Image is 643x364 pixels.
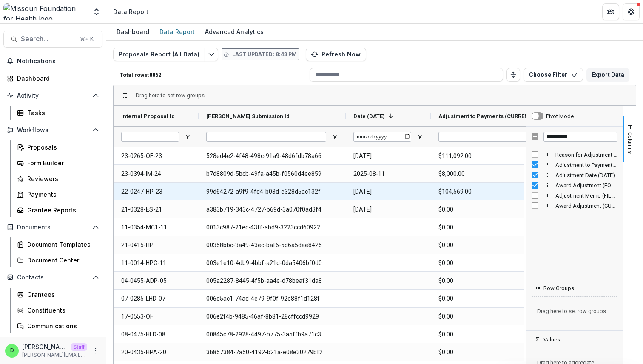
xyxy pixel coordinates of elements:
div: Row Groups [526,291,623,330]
span: Award Adjustment (FORMULA) [555,182,617,189]
span: Row Groups [543,285,574,291]
button: Open Activity [3,89,102,102]
span: $111,092.00 [438,147,552,165]
span: Drag here to set row groups [136,92,205,99]
a: Constituents [14,303,102,317]
input: Temelio Grant Submission Id Filter Input [206,132,326,142]
span: $0.00 [438,201,552,218]
span: 22-0247-HP-23 [121,183,191,200]
input: Date (DATE) Filter Input [353,132,411,142]
a: Tasks [14,106,102,120]
span: Adjustment Memo (FILE_UPLOAD) [555,192,617,199]
span: Adjustment to Payments (CURRENCY) [438,113,538,119]
div: Reason for Adjustment (TEXT) Column [526,150,623,160]
button: Open Filter Menu [331,133,338,140]
span: a383b719-343c-4727-b69d-3a070f0ad3f4 [206,201,338,218]
button: Choose Filter [524,68,583,82]
span: 17-0553-OF [121,308,191,325]
div: Grantee Reports [27,206,96,214]
div: ⌘ + K [78,34,95,44]
span: Internal Proposal Id [121,113,175,119]
a: Dashboard [113,24,153,40]
span: Award Adjustment (CURRENCY) [555,203,617,209]
a: Grantee Reports [14,203,102,217]
span: 99d64272-a9f9-4fd4-b03d-e328d5ac132f [206,183,338,200]
button: Search... [3,31,102,48]
span: [DATE] [353,201,423,218]
button: Toggle auto height [506,68,520,82]
p: Total rows: 8862 [120,72,306,78]
a: Grantees [14,288,102,302]
span: $0.00 [438,254,552,272]
p: Last updated: 8:43 PM [232,51,297,58]
button: Refresh Now [306,48,366,61]
div: Award Adjustment (CURRENCY) Column [526,200,623,211]
button: Open Data & Reporting [3,336,102,350]
button: Open Documents [3,220,102,234]
div: Advanced Analytics [202,25,267,38]
span: 00845c78-2928-4497-b775-3a5ffb9a71c3 [206,326,338,343]
span: $0.00 [438,272,552,290]
span: $0.00 [438,237,552,254]
button: Open entity switcher [91,3,102,20]
span: [PERSON_NAME] Submission Id [206,113,290,119]
span: Documents [17,224,89,231]
p: Staff [71,343,87,351]
span: 0013c987-21ec-43ff-abd9-3223ccd60922 [206,219,338,236]
div: Grantees [27,290,96,299]
div: Communications [27,322,96,330]
p: [PERSON_NAME] [22,342,67,351]
button: Open Workflows [3,123,102,137]
input: Internal Proposal Id Filter Input [121,132,179,142]
span: 00358bbc-3a49-43ec-baf6-5d6a5dae8425 [206,237,338,254]
span: 005a2287-8445-4f5b-aa4e-d78beaf31da8 [206,272,338,290]
span: 11-0014-HPC-11 [121,254,191,272]
span: 006d5ac1-74ad-4e79-9f0f-92e88f1d128f [206,290,338,308]
div: Adjustment Memo (FILE_UPLOAD) Column [526,190,623,200]
span: 08-0475-HLD-08 [121,326,191,343]
div: Form Builder [27,158,96,167]
p: [PERSON_NAME][EMAIL_ADDRESS][DOMAIN_NAME] [22,351,87,359]
button: More [91,346,101,356]
span: Adjustment Date (DATE) [555,172,617,178]
span: 21-0328-ES-21 [121,201,191,218]
button: Open Filter Menu [184,133,191,140]
button: Open Contacts [3,271,102,284]
div: Tasks [27,108,96,117]
span: $8,000.00 [438,165,552,183]
div: Document Center [27,256,96,265]
span: [DATE] [353,147,423,165]
span: 07-0285-LHD-07 [121,290,191,308]
span: 23-0394-IM-24 [121,165,191,183]
input: Adjustment to Payments (CURRENCY) Filter Input [438,132,540,142]
div: Pivot Mode [546,113,574,119]
span: Reason for Adjustment (TEXT) [555,152,617,158]
span: Search... [21,35,75,43]
span: 11-0354-MC1-11 [121,219,191,236]
div: Dashboard [17,74,96,83]
div: Column List 6 Columns [526,150,623,211]
div: Adjustment to Payments (CURRENCY) Column [526,160,623,170]
div: Award Adjustment (FORMULA) Column [526,180,623,190]
span: 528ed4e2-4f48-498c-91a9-48d6fdb78a66 [206,147,338,165]
div: Adjustment Date (DATE) Column [526,170,623,180]
button: Partners [602,3,619,20]
a: Advanced Analytics [202,24,267,40]
a: Document Templates [14,237,102,251]
span: Adjustment to Payments (CURRENCY) [555,162,617,168]
div: Proposals [27,143,96,152]
span: Contacts [17,274,89,281]
div: Divyansh [10,348,14,353]
span: 23-0265-OF-23 [121,147,191,165]
span: Activity [17,92,89,99]
button: Open Filter Menu [416,133,423,140]
input: Filter Columns Input [543,132,617,142]
div: Dashboard [113,25,153,38]
a: Proposals [14,140,102,154]
button: Export Data [586,68,629,82]
div: Document Templates [27,240,96,249]
span: $104,569.00 [438,183,552,200]
span: b7d8809d-5bcb-49fa-a45b-f0560d4ee859 [206,165,338,183]
span: $0.00 [438,308,552,325]
span: 04-0455-ADP-05 [121,272,191,290]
